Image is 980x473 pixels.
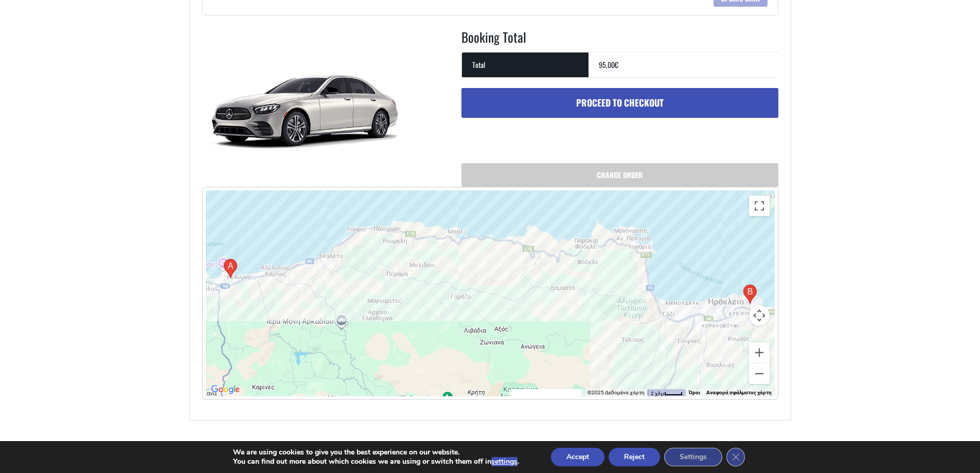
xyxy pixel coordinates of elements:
[749,305,770,326] button: Στοιχεία ελέγχου κάμερας χάρτη
[749,196,770,216] button: Εναλλαγή προβολής πλήρους οθόνης
[620,123,780,152] iframe: Secure express checkout frame
[651,391,664,396] span: 2 χλμ
[208,383,242,396] a: Ανοίξτε αυτή την περιοχή στους Χάρτες Google (ανοίγει νέο παράθυρο)
[208,383,242,396] img: Google
[461,28,778,52] h2: Booking Total
[689,390,700,395] a: Όροι (ανοίγει σε νέα καρτέλα)
[224,259,237,278] div: Κυρίλλου Λουκάρεως 4, Ρέθυμνο 741 32, Ελλάδα
[462,52,589,77] th: Total
[491,457,518,466] button: settings
[461,88,778,118] a: Proceed to checkout
[706,390,772,395] a: Αναφορά σφάλματος χάρτη
[749,342,770,363] button: Μεγέθυνση
[202,28,408,182] img: Taxi (4 passengers) Mercedes E Class
[609,448,660,466] button: Reject
[615,59,618,70] span: €
[749,363,770,384] button: Σμίκρυνση
[511,389,581,396] button: Συντομεύσεις πληκτρολογίου
[461,163,778,187] a: Change order
[233,448,519,457] p: We are using cookies to give you the best experience on our website.
[551,448,604,466] button: Accept
[599,59,618,70] bdi: 95,00
[459,123,619,152] iframe: Secure express checkout frame
[726,448,745,466] button: Close GDPR Cookie Banner
[664,448,722,466] button: Settings
[587,390,645,395] span: ©2025 Δεδομένα χάρτη
[743,285,757,304] div: Διεθνής Aερολιμήν Ηρακλείου Νίκος Καζαντζάκης, Λεωφ. Ικάρου 26, Νέα Αλικαρνασσός 716 01, Ελλάδα
[233,457,519,466] p: You can find out more about which cookies we are using or switch them off in .
[648,389,686,396] button: Κλίμακα χάρτη: 2 χλμ. ανά 32 pixel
